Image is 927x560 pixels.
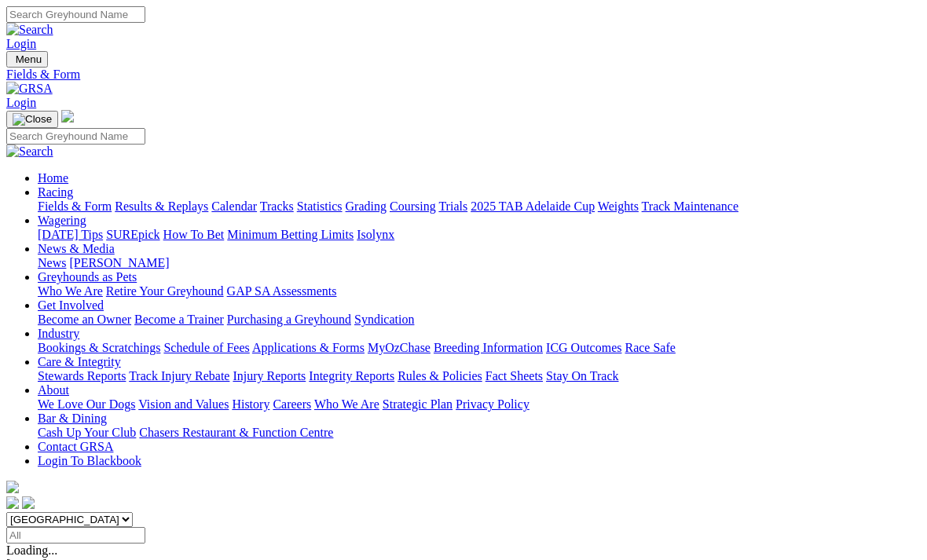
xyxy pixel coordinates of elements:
img: twitter.svg [22,496,35,509]
a: Breeding Information [434,341,543,354]
a: Home [38,171,68,185]
a: Syndication [354,313,414,326]
a: Track Injury Rebate [129,369,229,382]
a: Stay On Track [546,369,618,382]
a: Greyhounds as Pets [38,270,137,284]
a: Bookings & Scratchings [38,341,160,354]
a: Careers [273,397,311,411]
img: Search [6,145,53,159]
img: GRSA [6,82,53,96]
a: SUREpick [106,228,159,241]
a: Bar & Dining [38,412,107,425]
a: Track Maintenance [642,199,738,213]
a: Schedule of Fees [163,341,249,354]
input: Search [6,6,145,23]
a: About [38,383,69,397]
a: Strategic Plan [383,397,453,411]
a: Fields & Form [6,68,921,82]
div: Industry [38,341,921,355]
a: Applications & Forms [252,341,365,354]
div: Greyhounds as Pets [38,284,921,298]
a: How To Bet [163,228,225,241]
a: 2025 TAB Adelaide Cup [471,199,595,213]
div: Bar & Dining [38,426,921,440]
a: Results & Replays [115,199,208,213]
a: Weights [598,199,639,213]
a: Who We Are [38,284,103,298]
a: Minimum Betting Limits [227,228,354,241]
a: News [38,256,66,269]
a: Industry [38,327,79,340]
a: [DATE] Tips [38,228,103,241]
a: Tracks [260,199,294,213]
img: Close [13,113,52,126]
button: Toggle navigation [6,111,58,128]
a: Isolynx [357,228,394,241]
a: Coursing [390,199,436,213]
a: Fields & Form [38,199,112,213]
a: Wagering [38,214,86,227]
a: ICG Outcomes [546,341,621,354]
a: Integrity Reports [309,369,394,382]
a: [PERSON_NAME] [69,256,169,269]
a: MyOzChase [368,341,431,354]
img: logo-grsa-white.png [61,110,74,123]
img: logo-grsa-white.png [6,481,19,493]
a: Racing [38,185,73,199]
img: Search [6,23,53,37]
div: Get Involved [38,313,921,327]
a: Cash Up Your Club [38,426,136,439]
a: We Love Our Dogs [38,397,135,411]
a: Retire Your Greyhound [106,284,224,298]
a: Care & Integrity [38,355,121,368]
a: Who We Are [314,397,379,411]
a: Grading [346,199,387,213]
a: News & Media [38,242,115,255]
a: Statistics [297,199,343,213]
input: Search [6,128,145,145]
button: Toggle navigation [6,51,48,68]
a: Calendar [211,199,257,213]
a: Rules & Policies [398,369,482,382]
a: Login [6,37,36,50]
div: Care & Integrity [38,369,921,383]
a: Contact GRSA [38,440,113,453]
img: facebook.svg [6,496,19,509]
a: Injury Reports [233,369,306,382]
div: About [38,397,921,412]
a: Chasers Restaurant & Function Centre [139,426,333,439]
a: History [232,397,269,411]
span: Menu [16,53,42,65]
div: Racing [38,199,921,214]
a: Become an Owner [38,313,131,326]
div: Wagering [38,228,921,242]
div: News & Media [38,256,921,270]
a: Get Involved [38,298,104,312]
a: Stewards Reports [38,369,126,382]
a: Vision and Values [138,397,229,411]
a: Trials [438,199,467,213]
a: Login To Blackbook [38,454,141,467]
a: Purchasing a Greyhound [227,313,351,326]
a: GAP SA Assessments [227,284,337,298]
a: Become a Trainer [134,313,224,326]
span: Loading... [6,544,57,557]
a: Privacy Policy [456,397,529,411]
a: Race Safe [625,341,675,354]
a: Login [6,96,36,109]
input: Select date [6,527,145,544]
a: Fact Sheets [485,369,543,382]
